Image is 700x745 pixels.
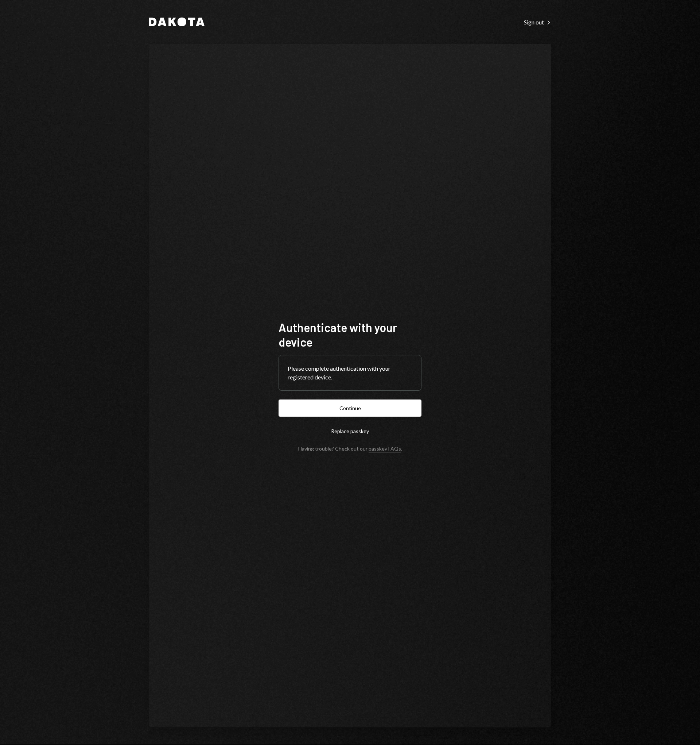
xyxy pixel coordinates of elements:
[279,399,421,417] button: Continue
[279,320,421,349] h1: Authenticate with your device
[279,422,421,440] button: Replace passkey
[524,18,551,26] a: Sign out
[288,364,412,382] div: Please complete authentication with your registered device.
[298,445,402,452] div: Having trouble? Check out our .
[524,19,551,26] div: Sign out
[369,445,401,452] a: passkey FAQs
